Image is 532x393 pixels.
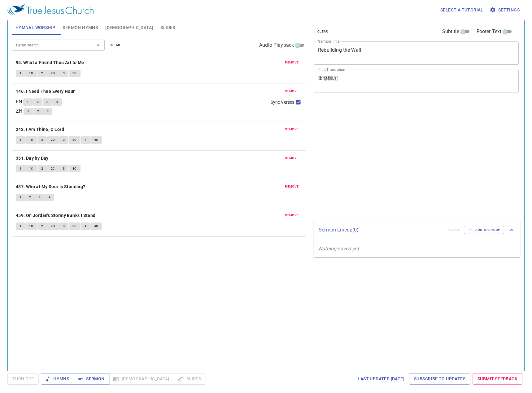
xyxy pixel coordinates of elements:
span: remove [285,89,299,94]
span: Settings [491,6,520,14]
button: 2C [47,222,59,230]
span: 2 [41,166,43,171]
button: 4C [90,222,102,230]
button: Add to Lineup [464,226,504,234]
a: Subscribe to Updates [409,373,470,385]
span: remove [285,155,299,161]
span: 2 [41,223,43,229]
span: 2 [41,71,43,76]
span: 4 [49,195,50,200]
b: 146. I Need Thee Every Hour [16,88,75,95]
button: 2 [33,108,43,115]
button: 1 [16,194,25,201]
button: 4 [52,98,62,106]
button: remove [281,212,302,219]
span: 1C [29,223,33,229]
span: Sermon Hymns [63,24,98,32]
span: 1 [20,137,21,143]
button: 4C [90,136,102,144]
button: clear [106,41,124,49]
button: 351. Day by Day [16,154,50,162]
button: 1 [23,98,33,106]
span: Footer Text [477,28,502,35]
button: 459. On Jordan's Stormy Banks I Stand [16,212,97,219]
span: 1 [27,109,29,114]
span: 4 [85,223,86,229]
button: 3 [59,165,68,172]
button: 1 [16,70,25,77]
span: 1 [20,71,21,76]
a: Last updated [DATE] [355,373,407,385]
button: 2 [37,165,47,172]
span: 3 [63,71,65,76]
button: remove [281,88,302,95]
span: 2 [41,137,43,143]
button: 95. What a Friend Thou Art to Me [16,59,85,67]
span: remove [285,60,299,65]
span: clear [110,42,120,48]
span: 2 [37,109,39,114]
button: 1 [16,165,25,172]
i: Nothing saved yet [319,246,359,252]
button: remove [281,183,302,190]
span: clear [317,29,328,34]
span: 2C [51,166,55,171]
button: 1 [16,136,25,144]
iframe: from-child [311,99,478,217]
a: Submit Feedback [473,373,522,385]
button: 1C [25,70,37,77]
span: 4C [94,137,98,143]
span: Hymns [46,375,69,383]
span: 3C [72,137,77,143]
span: 2 [37,99,39,105]
button: 2C [47,70,59,77]
button: 437. Who at My Door Is Standing? [16,183,86,191]
span: 1 [20,223,21,229]
span: 2C [51,137,55,143]
button: 3 [43,108,52,115]
button: 3 [59,136,68,144]
textarea: 重修牆垣 [318,75,514,87]
button: 3C [69,136,81,144]
p: EN : [16,98,23,106]
span: 1 [20,195,21,200]
button: Select a tutorial [438,4,486,16]
span: 1 [20,166,21,171]
button: Settings [488,4,522,16]
b: 437. Who at My Door Is Standing? [16,183,85,191]
span: Sync Verses [271,99,294,106]
button: Sermon [74,373,109,385]
button: 3C [69,70,81,77]
button: 3 [35,194,44,201]
span: 3C [72,166,77,171]
button: 2 [37,136,47,144]
span: Subtitle [442,28,459,35]
span: 1C [29,166,33,171]
button: 3 [43,98,52,106]
button: 1C [25,222,37,230]
button: clear [314,28,332,35]
span: Last updated [DATE] [358,375,404,383]
button: 2C [47,165,59,172]
span: 2C [51,71,55,76]
span: Sermon [79,375,104,383]
button: 2 [25,194,35,201]
b: 351. Day by Day [16,154,49,162]
button: Hymns [41,373,74,385]
span: 3 [63,166,65,171]
span: Submit Feedback [477,375,517,383]
button: 1 [24,108,33,115]
span: 2 [29,195,31,200]
button: 3C [69,165,81,172]
div: Sermon Lineup(0)clearAdd to Lineup [314,220,520,240]
button: 2C [47,136,59,144]
span: 2C [51,223,55,229]
button: 3C [69,222,81,230]
button: 4 [81,222,90,230]
span: Audio Playback [259,41,294,49]
span: remove [285,184,299,189]
button: Open [94,41,102,50]
img: True Jesus Church [7,4,94,15]
p: ZH : [16,107,24,115]
p: Sermon Lineup ( 0 ) [319,226,443,234]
